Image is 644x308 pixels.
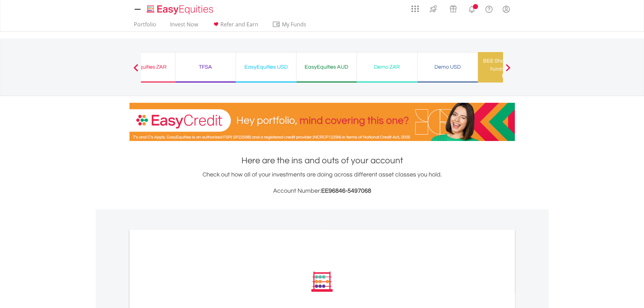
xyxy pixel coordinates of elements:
img: EasyEquities_Logo.png [145,4,216,15]
a: Invest Now [167,21,201,31]
a: Home page [144,2,216,15]
button: Previous [129,67,143,74]
a: FAQ's and Support [480,2,498,15]
h1: Here are the ins and outs of your account [129,155,515,167]
div: EasyEquities ZAR [119,62,171,72]
h3: Account Number: [129,186,515,196]
div: Funds to invest: [490,66,526,72]
button: Next [501,67,515,74]
a: Refer and Earn [209,21,261,31]
div: Demo ZAR [361,62,413,72]
img: thrive-v2.svg [428,3,439,14]
img: grid-menu-icon.svg [411,5,419,13]
div: Demo USD [422,62,474,72]
a: Notifications [463,2,480,15]
img: vouchers-v2.svg [448,3,459,14]
a: AppsGrid [407,2,423,13]
div: Check out how all of your investments are doing across different asset classes you hold. [129,170,515,196]
div: EasyEquities USD [240,62,292,72]
img: EasyCredit Promotion Banner [129,103,515,141]
div: EasyEquities AUD [301,62,353,72]
span: R0.79 [502,72,515,79]
a: Vouchers [443,2,463,14]
a: My Profile [498,2,515,17]
a: Portfolio [131,21,159,31]
div: BEE Share Schemes [482,56,534,66]
span: Refer and Earn [220,21,258,28]
span: My Funds [272,20,316,29]
div: TFSA [180,62,232,72]
span: EE96846-5497068 [321,188,371,194]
